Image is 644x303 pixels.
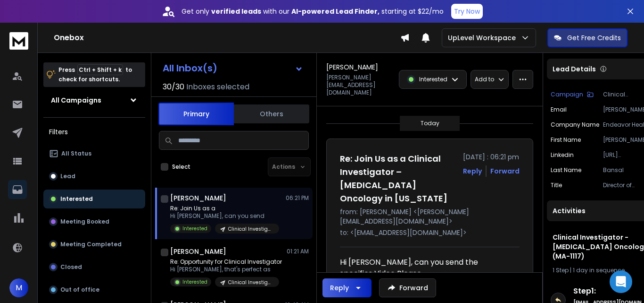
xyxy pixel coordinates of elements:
[551,91,583,98] p: Campaign
[60,286,99,294] p: Out of office
[463,166,482,176] button: Reply
[9,32,28,50] img: logo
[170,247,226,256] h1: [PERSON_NAME]
[182,278,207,286] p: Interested
[43,144,145,163] button: All Status
[60,195,93,203] p: Interested
[340,228,520,237] p: to: <[EMAIL_ADDRESS][DOMAIN_NAME]>
[326,62,378,72] h1: [PERSON_NAME]
[234,104,309,124] button: Others
[43,280,145,299] button: Out of office
[170,205,279,212] p: Re: Join Us as a
[228,279,273,286] p: Clinical Investigator - [MEDICAL_DATA] Oncology (MA-1117)
[77,64,123,75] span: Ctrl + Shift + k
[186,81,249,93] h3: Inboxes selected
[322,278,372,297] button: Reply
[170,193,226,203] h1: [PERSON_NAME]
[155,59,311,78] button: All Inbox(s)
[43,91,145,110] button: All Campaigns
[287,248,309,255] p: 01:21 AM
[60,173,75,180] p: Lead
[421,120,439,127] p: Today
[43,258,145,277] button: Closed
[286,194,309,202] p: 06:21 PM
[170,258,282,266] p: Re: Opportunity for Clinical Investigator
[573,266,625,274] span: 1 day in sequence
[170,266,282,273] p: Hi [PERSON_NAME], that's perfect as
[163,81,184,93] span: 30 / 30
[228,225,273,233] p: Clinical Investigator - [MEDICAL_DATA] Oncology (MA-1117)
[60,241,122,248] p: Meeting Completed
[553,266,569,274] span: 1 Step
[475,76,494,83] p: Add to
[454,7,480,16] p: Try Now
[551,151,574,159] p: linkedin
[551,121,599,129] p: Company Name
[9,278,28,297] button: M
[330,283,349,293] div: Reply
[43,190,145,208] button: Interested
[340,152,457,205] h1: Re: Join Us as a Clinical Investigator – [MEDICAL_DATA] Oncology in [US_STATE]
[43,125,145,139] h3: Filters
[567,33,621,43] p: Get Free Credits
[553,64,596,74] p: Lead Details
[172,163,190,171] label: Select
[158,103,234,125] button: Primary
[326,74,393,96] p: [PERSON_NAME][EMAIL_ADDRESS][DOMAIN_NAME]
[547,28,627,47] button: Get Free Credits
[448,33,520,43] p: UpLevel Workspace
[610,270,632,293] div: Open Intercom Messenger
[379,278,436,297] button: Forward
[43,235,145,254] button: Meeting Completed
[419,76,447,83] p: Interested
[170,212,279,220] p: Hi [PERSON_NAME], can you send
[61,150,91,157] p: All Status
[58,65,132,84] p: Press to check for shortcuts.
[182,7,444,16] p: Get only with our starting at $22/mo
[451,4,483,19] button: Try Now
[163,63,217,73] h1: All Inbox(s)
[551,136,581,144] p: First Name
[551,166,581,174] p: Last Name
[463,152,520,162] p: [DATE] : 06:21 pm
[340,207,520,226] p: from: [PERSON_NAME] <[PERSON_NAME][EMAIL_ADDRESS][DOMAIN_NAME]>
[51,95,101,105] h1: All Campaigns
[211,7,261,16] strong: verified leads
[54,32,400,43] h1: Onebox
[551,106,567,113] p: Email
[551,182,562,189] p: title
[60,218,109,225] p: Meeting Booked
[43,212,145,231] button: Meeting Booked
[43,167,145,186] button: Lead
[291,7,380,16] strong: AI-powered Lead Finder,
[182,225,207,232] p: Interested
[60,263,82,271] p: Closed
[490,166,520,176] div: Forward
[551,91,594,98] button: Campaign
[340,257,512,279] div: Hi [PERSON_NAME], can you send the specifics Video Please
